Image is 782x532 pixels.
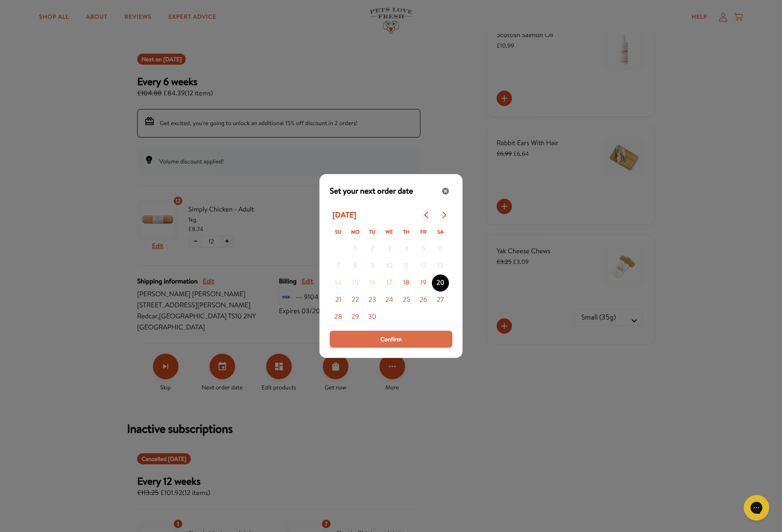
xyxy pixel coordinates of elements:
button: 30 [364,309,381,326]
th: Monday [347,223,364,240]
button: 4 [398,240,415,257]
button: 6 [432,240,449,257]
span: Set your next order date [330,185,413,197]
button: 21 [330,292,347,309]
th: Tuesday [364,223,381,240]
button: 12 [415,257,432,275]
button: 7 [330,257,347,275]
button: 17 [381,275,398,292]
button: 23 [364,292,381,309]
button: 8 [347,257,364,275]
button: Process subscription date change [330,331,452,348]
button: 18 [398,275,415,292]
button: 2 [364,240,381,257]
button: 5 [415,240,432,257]
button: 19 [415,275,432,292]
iframe: Gorgias live chat messenger [739,492,773,523]
th: Friday [415,223,432,240]
button: 15 [347,275,364,292]
button: 29 [347,309,364,326]
button: 3 [381,240,398,257]
button: 13 [432,257,449,275]
button: Close [439,184,452,198]
button: 26 [415,292,432,309]
button: Go to previous month [418,206,435,223]
button: 1 [347,240,364,257]
th: Sunday [330,223,347,240]
th: Thursday [398,223,415,240]
th: Saturday [432,223,449,240]
button: 24 [381,292,398,309]
button: 11 [398,257,415,275]
button: 20 [432,275,449,292]
button: 28 [330,309,347,326]
button: Go to next month [435,206,452,223]
button: 22 [347,292,364,309]
button: 10 [381,257,398,275]
button: 14 [330,275,347,292]
button: 16 [364,275,381,292]
th: Wednesday [381,223,398,240]
button: 25 [398,292,415,309]
div: [DATE] [330,208,359,223]
button: 9 [364,257,381,275]
button: 27 [432,292,449,309]
span: Confirm [380,335,402,344]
